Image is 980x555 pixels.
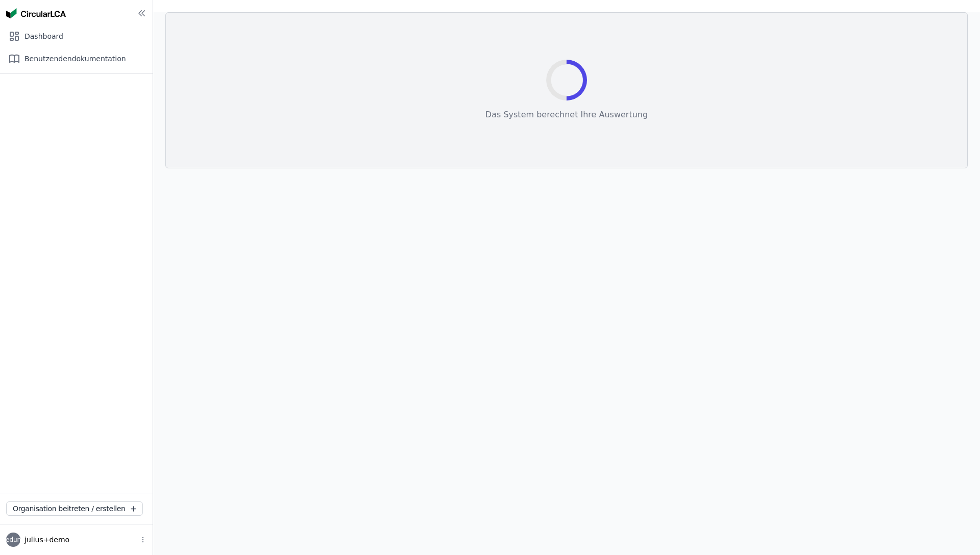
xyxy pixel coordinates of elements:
[4,26,149,46] div: Dashboard
[485,109,648,121] div: Das System berechnet Ihre Auswertung
[20,535,69,545] span: julius+demo
[6,501,143,516] button: Organisation beitreten / erstellen
[6,8,66,18] img: Concular
[4,48,149,69] div: Benutzendendokumentation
